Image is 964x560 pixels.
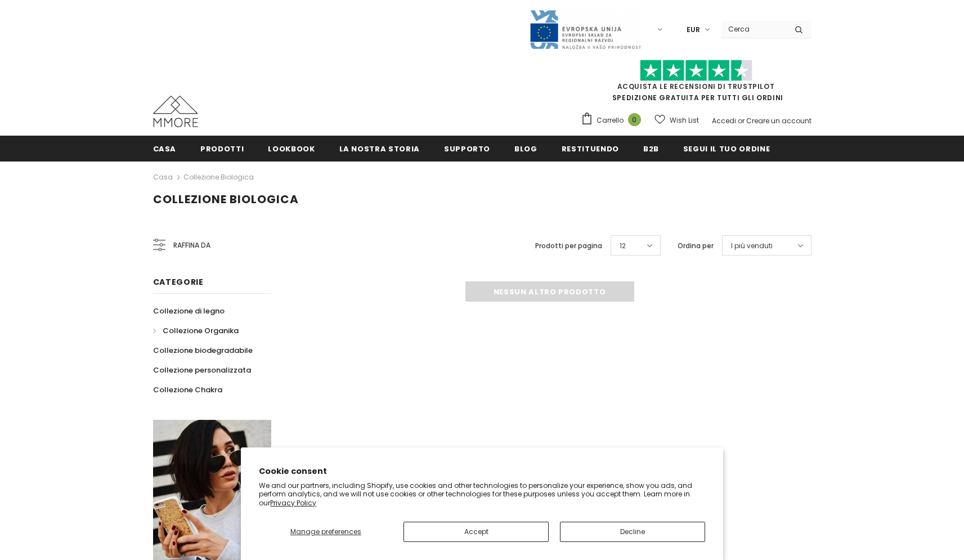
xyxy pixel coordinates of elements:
span: Collezione biologica [153,191,299,207]
a: Prodotti [200,136,244,161]
span: Collezione personalizzata [153,365,251,375]
span: Prodotti [200,144,244,154]
a: Collezione di legno [153,301,225,321]
span: Restituendo [562,144,619,154]
span: or [738,116,745,126]
span: B2B [643,144,659,154]
span: Blog [514,144,537,154]
a: Acquista le recensioni di TrustPilot [617,82,775,91]
span: Collezione Organika [163,325,239,336]
img: Fidati di Pilot Stars [640,60,752,82]
a: Wish List [654,110,699,130]
span: Raffina da [173,239,210,252]
span: Categorie [153,276,204,288]
a: Collezione biodegradabile [153,341,253,360]
span: EUR [687,24,700,35]
input: Search Site [721,21,786,37]
span: Collezione biodegradabile [153,345,253,356]
span: Segui il tuo ordine [683,144,770,154]
a: Segui il tuo ordine [683,136,770,161]
a: La nostra storia [339,136,420,161]
img: Javni Razpis [529,9,642,50]
img: Casi MMORE [153,96,198,127]
button: Manage preferences [259,522,392,542]
a: supporto [444,136,490,161]
a: Privacy Policy [270,498,316,508]
a: Blog [514,136,537,161]
button: Accept [403,522,549,542]
a: B2B [643,136,659,161]
a: Collezione Organika [153,321,239,341]
a: Lookbook [268,136,315,161]
span: 0 [628,113,641,126]
span: supporto [444,144,490,154]
label: Prodotti per pagina [535,240,602,252]
a: Collezione personalizzata [153,360,251,380]
span: Wish List [670,115,699,126]
span: Carrello [597,115,624,126]
span: 12 [620,240,626,252]
span: Casa [153,144,177,154]
span: SPEDIZIONE GRATUITA PER TUTTI GLI ORDINI [581,65,811,102]
a: Carrello 0 [581,112,647,129]
a: Javni Razpis [529,24,642,34]
label: Ordina per [678,240,714,252]
a: Collezione biologica [183,172,254,182]
span: Lookbook [268,144,315,154]
span: I più venduti [731,240,773,252]
span: Collezione di legno [153,306,225,316]
span: Collezione Chakra [153,384,222,395]
span: Manage preferences [290,527,361,536]
p: We and our partners, including Shopify, use cookies and other technologies to personalize your ex... [259,481,705,508]
a: Restituendo [562,136,619,161]
h2: Cookie consent [259,465,705,477]
button: Decline [560,522,705,542]
a: Collezione Chakra [153,380,222,400]
a: Creare un account [746,116,811,126]
span: La nostra storia [339,144,420,154]
a: Accedi [712,116,736,126]
a: Casa [153,171,173,184]
a: Casa [153,136,177,161]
